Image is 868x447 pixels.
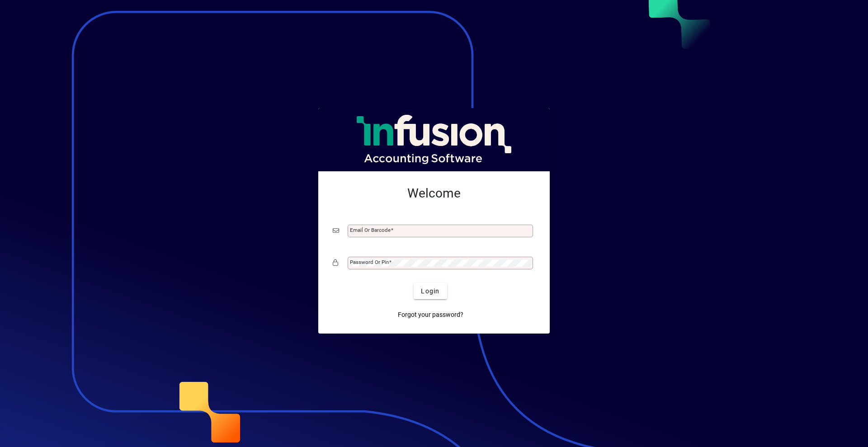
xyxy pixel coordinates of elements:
[398,310,463,320] span: Forgot your password?
[414,283,447,299] button: Login
[350,259,389,265] mat-label: Password or Pin
[394,306,467,323] a: Forgot your password?
[421,287,439,296] span: Login
[350,227,391,233] mat-label: Email or Barcode
[333,186,535,201] h2: Welcome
